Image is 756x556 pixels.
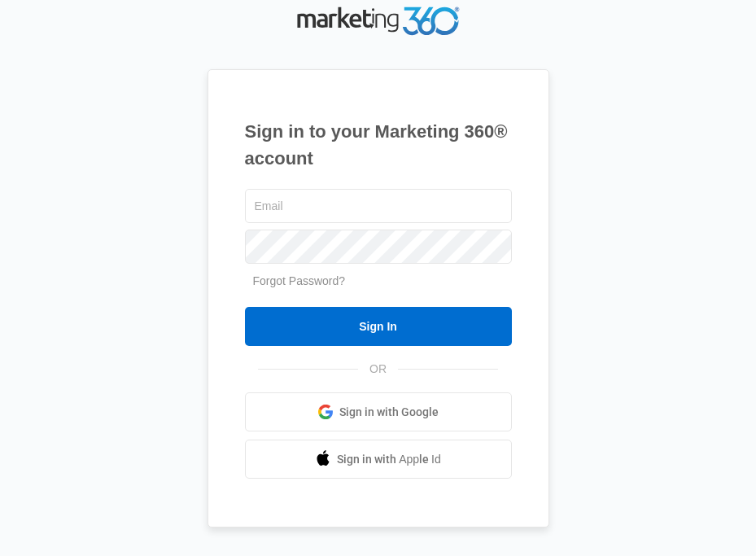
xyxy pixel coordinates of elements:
[253,274,346,287] a: Forgot Password?
[245,189,512,223] input: Email
[245,392,512,431] a: Sign in with Google
[245,307,512,346] input: Sign In
[337,451,441,468] span: Sign in with Apple Id
[358,361,398,378] span: OR
[245,440,512,479] a: Sign in with Apple Id
[245,118,512,172] h1: Sign in to your Marketing 360® account
[339,404,439,421] span: Sign in with Google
